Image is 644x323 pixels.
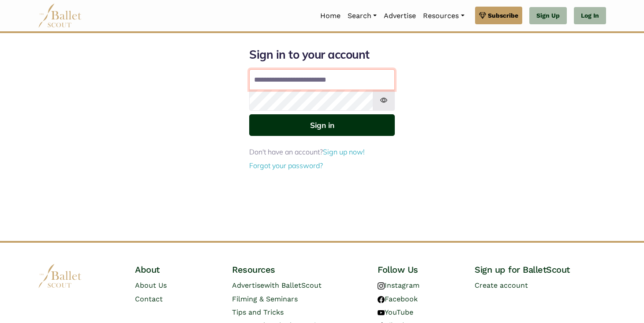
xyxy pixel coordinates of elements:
[232,281,322,289] a: Advertisewith BalletScout
[135,295,163,303] a: Contact
[378,309,385,316] img: youtube logo
[378,281,419,289] a: Instagram
[475,7,522,24] a: Subscribe
[317,7,344,25] a: Home
[249,47,395,62] h1: Sign in to your account
[232,295,298,303] a: Filming & Seminars
[249,161,323,170] a: Forgot your password?
[378,282,385,289] img: instagram logo
[479,11,486,20] img: gem.svg
[378,296,385,303] img: facebook logo
[378,295,418,303] a: Facebook
[475,281,528,289] a: Create account
[232,264,363,275] h4: Resources
[38,264,82,288] img: logo
[249,146,395,158] p: Don't have an account?
[135,264,218,275] h4: About
[419,7,468,25] a: Resources
[323,147,365,156] a: Sign up now!
[378,264,461,275] h4: Follow Us
[378,308,413,316] a: YouTube
[249,114,395,136] button: Sign in
[264,281,322,289] span: with BalletScout
[475,264,606,275] h4: Sign up for BalletScout
[488,11,518,20] span: Subscribe
[574,7,606,25] a: Log In
[344,7,380,25] a: Search
[135,281,167,289] a: About Us
[529,7,567,25] a: Sign Up
[232,308,284,316] a: Tips and Tricks
[380,7,419,25] a: Advertise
